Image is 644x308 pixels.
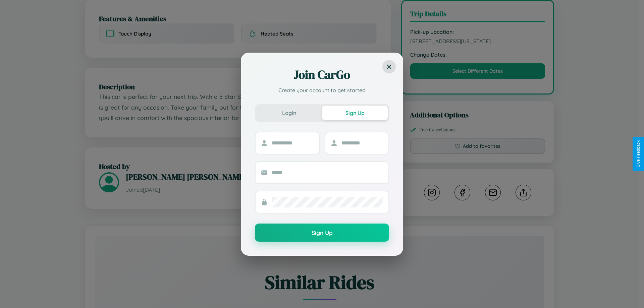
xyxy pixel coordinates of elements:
[322,106,388,120] button: Sign Up
[255,224,389,242] button: Sign Up
[636,140,641,168] div: Give Feedback
[255,86,389,94] p: Create your account to get started
[256,106,322,120] button: Login
[255,67,389,83] h2: Join CarGo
